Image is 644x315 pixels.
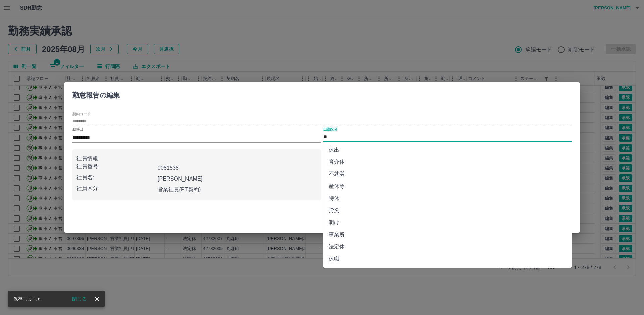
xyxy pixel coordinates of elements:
li: 不就労 [323,168,572,180]
li: 特休 [323,192,572,204]
li: 労災 [323,204,572,216]
label: 契約コード [72,111,90,116]
li: 法定休 [323,241,572,253]
button: close [92,294,102,304]
label: 出勤区分 [323,127,337,132]
div: 保存しました [13,293,42,305]
p: 社員番号: [76,163,155,171]
li: 休出 [323,144,572,156]
label: 勤務日 [72,127,83,132]
li: 育介休 [323,156,572,168]
h2: 勤怠報告の編集 [64,82,128,105]
b: 営業社員(PT契約) [158,187,201,192]
p: 社員区分: [76,184,155,192]
li: 産休等 [323,180,572,192]
li: 休職 [323,253,572,265]
b: [PERSON_NAME] [158,176,203,182]
button: 閉じる [67,294,92,304]
b: 0081538 [158,165,179,171]
li: 事業所 [323,229,572,241]
li: 明け [323,216,572,229]
p: 社員情報 [76,155,317,163]
p: 社員名: [76,173,155,182]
